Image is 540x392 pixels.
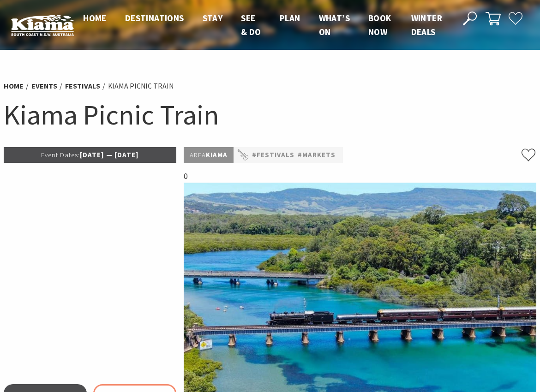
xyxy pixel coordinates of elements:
a: Home [83,12,107,24]
span: Book now [368,12,391,37]
span: Plan [280,12,300,24]
img: Kiama Logo [11,14,74,36]
a: Plan [280,12,300,24]
a: #Festivals [252,149,294,161]
p: [DATE] — [DATE] [4,147,176,163]
span: Winter Deals [411,12,442,37]
p: Kiama [184,147,234,163]
h1: Kiama Picnic Train [4,97,536,133]
span: See & Do [241,12,261,37]
a: #Markets [298,149,336,161]
a: Home [4,81,24,91]
a: Book now [368,12,391,38]
span: Area [190,150,206,159]
span: Stay [203,12,223,24]
a: Festivals [65,81,100,91]
a: See & Do [241,12,261,38]
span: Home [83,12,107,24]
a: What’s On [319,12,350,38]
span: Event Dates: [41,150,80,159]
a: Events [31,81,57,91]
a: Stay [203,12,223,24]
span: What’s On [319,12,350,37]
span: Destinations [125,12,184,24]
nav: Main Menu [74,11,452,39]
li: Kiama Picnic Train [108,80,174,92]
a: Winter Deals [411,12,442,38]
a: Destinations [125,12,184,24]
